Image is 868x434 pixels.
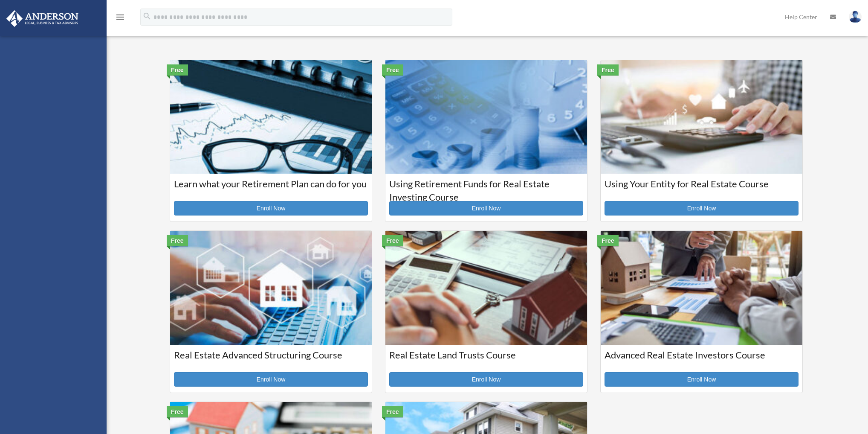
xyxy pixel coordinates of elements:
[115,15,125,22] a: menu
[174,178,368,199] h3: Learn what your Retirement Plan can do for you
[167,235,188,246] div: Free
[849,11,862,23] img: User Pic
[389,372,583,387] a: Enroll Now
[389,201,583,216] a: Enroll Now
[605,201,799,216] a: Enroll Now
[389,349,583,370] h3: Real Estate Land Trusts Course
[382,235,403,246] div: Free
[382,406,403,417] div: Free
[115,12,125,22] i: menu
[597,235,619,246] div: Free
[167,406,188,417] div: Free
[605,372,799,387] a: Enroll Now
[597,64,619,76] div: Free
[167,64,188,76] div: Free
[605,349,799,370] h3: Advanced Real Estate Investors Course
[174,201,368,216] a: Enroll Now
[389,178,583,199] h3: Using Retirement Funds for Real Estate Investing Course
[4,10,81,27] img: Anderson Advisors Platinum Portal
[142,12,152,21] i: search
[605,178,799,199] h3: Using Your Entity for Real Estate Course
[174,372,368,387] a: Enroll Now
[382,64,403,76] div: Free
[174,349,368,370] h3: Real Estate Advanced Structuring Course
